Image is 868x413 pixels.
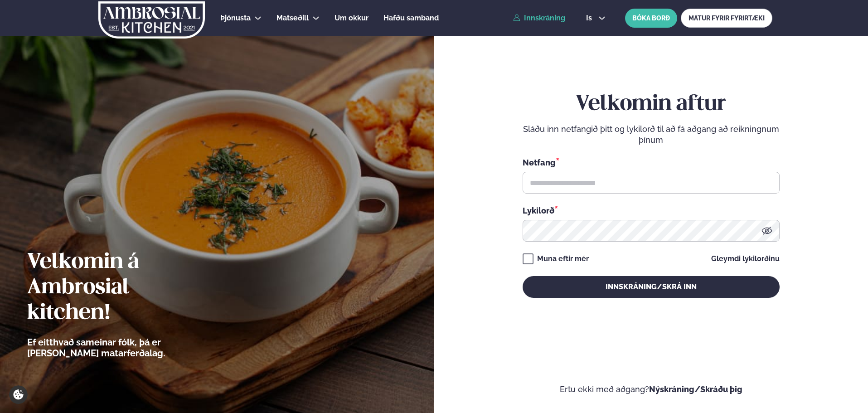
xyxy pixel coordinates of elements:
[27,337,215,359] p: Ef eitthvað sameinar fólk, þá er [PERSON_NAME] matarferðalag.
[649,384,742,394] a: Nýskráning/Skráðu þig
[625,9,677,28] button: BÓKA BORÐ
[220,13,251,24] a: Þjónusta
[711,255,780,262] a: Gleymdi lykilorðinu
[523,124,780,146] p: Sláðu inn netfangið þitt og lykilorð til að fá aðgang að reikningnum þínum
[383,14,439,22] span: Hafðu samband
[586,15,595,22] span: is
[383,13,439,24] a: Hafðu samband
[335,14,369,22] span: Um okkur
[335,13,369,24] a: Um okkur
[276,14,309,22] span: Matseðill
[523,276,780,298] button: Innskráning/Skrá inn
[461,384,841,395] p: Ertu ekki með aðgang?
[523,204,780,216] div: Lykilorð
[523,92,780,117] h2: Velkomin aftur
[681,9,772,28] a: MATUR FYRIR FYRIRTÆKI
[9,385,28,404] a: Cookie settings
[276,13,309,24] a: Matseðill
[579,15,613,22] button: is
[220,14,251,22] span: Þjónusta
[97,1,206,39] img: logo
[513,14,565,22] a: Innskráning
[523,156,780,168] div: Netfang
[27,250,215,326] h2: Velkomin á Ambrosial kitchen!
